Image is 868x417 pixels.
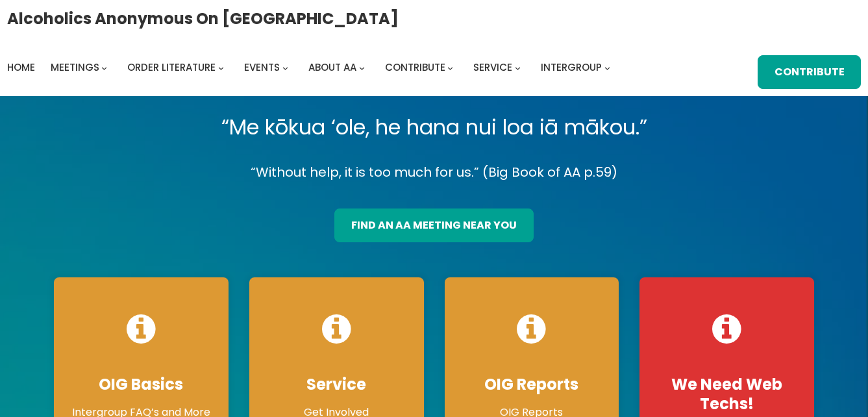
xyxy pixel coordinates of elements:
[262,375,411,394] h4: Service
[7,58,615,77] nav: Intergroup
[359,64,365,70] button: About AA submenu
[51,60,99,74] span: Meetings
[458,375,606,394] h4: OIG Reports
[127,60,216,74] span: Order Literature
[308,60,356,74] span: About AA
[43,161,825,184] p: “Without help, it is too much for us.” (Big Book of AA p.59)
[244,58,280,77] a: Events
[447,64,453,70] button: Contribute submenu
[473,58,512,77] a: Service
[473,60,512,74] span: Service
[101,64,107,70] button: Meetings submenu
[7,58,35,77] a: Home
[541,58,602,77] a: Intergroup
[515,64,521,70] button: Service submenu
[334,208,533,242] a: find an aa meeting near you
[7,5,399,32] a: Alcoholics Anonymous on [GEOGRAPHIC_DATA]
[67,375,216,394] h4: OIG Basics
[652,375,801,414] h4: We Need Web Techs!
[43,109,825,145] p: “Me kōkua ‘ole, he hana nui loa iā mākou.”
[385,58,445,77] a: Contribute
[218,64,224,70] button: Order Literature submenu
[385,60,445,74] span: Contribute
[308,58,356,77] a: About AA
[244,60,280,74] span: Events
[604,64,610,70] button: Intergroup submenu
[7,60,35,74] span: Home
[282,64,288,70] button: Events submenu
[758,55,861,89] a: Contribute
[51,58,99,77] a: Meetings
[541,60,602,74] span: Intergroup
